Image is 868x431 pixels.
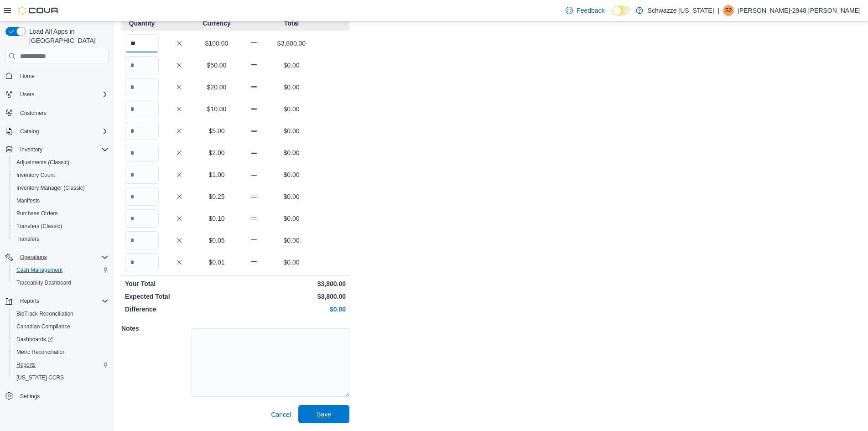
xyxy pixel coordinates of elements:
[275,214,308,223] p: $0.00
[13,208,109,219] span: Purchase Orders
[16,89,38,100] button: Users
[13,182,109,193] span: Inventory Manager (Classic)
[2,389,112,403] button: Settings
[125,144,159,162] input: Quantity
[125,100,159,118] input: Quantity
[13,359,109,370] span: Reports
[9,169,112,182] button: Inventory Count
[13,182,88,193] a: Inventory Manager (Classic)
[13,321,74,332] a: Canadian Compliance
[20,109,47,117] span: Customers
[125,56,159,74] input: Quantity
[13,157,109,168] span: Adjustments (Classic)
[275,126,308,135] p: $0.00
[298,405,349,423] button: Save
[237,279,346,288] p: $3,800.00
[16,266,62,274] span: Cash Management
[125,253,159,271] input: Quantity
[16,210,58,217] span: Purchase Orders
[9,320,112,333] button: Canadian Compliance
[9,233,112,245] button: Transfers
[275,236,308,245] p: $0.00
[16,107,109,119] span: Customers
[20,254,47,261] span: Operations
[723,5,734,16] div: Shane-2948 Morris
[125,19,159,28] p: Quantity
[125,231,159,249] input: Quantity
[577,6,604,15] span: Feedback
[200,258,234,267] p: $0.01
[9,194,112,207] button: Manifests
[200,214,234,223] p: $0.10
[13,195,109,206] span: Manifests
[125,187,159,206] input: Quantity
[9,264,112,276] button: Cash Management
[200,236,234,245] p: $0.05
[13,195,43,206] a: Manifests
[275,19,308,28] p: Total
[20,128,39,135] span: Catalog
[271,410,291,419] span: Cancel
[275,258,308,267] p: $0.00
[9,346,112,358] button: Metrc Reconciliation
[16,348,66,356] span: Metrc Reconciliation
[16,223,62,230] span: Transfers (Classic)
[275,148,308,157] p: $0.00
[13,277,109,288] span: Traceabilty Dashboard
[738,5,861,16] p: [PERSON_NAME]-2948 [PERSON_NAME]
[125,78,159,96] input: Quantity
[16,126,109,137] span: Catalog
[9,207,112,220] button: Purchase Orders
[13,372,68,383] a: [US_STATE] CCRS
[9,333,112,346] a: Dashboards
[2,143,112,156] button: Inventory
[200,39,234,48] p: $100.00
[9,307,112,320] button: BioTrack Reconciliation
[13,221,109,232] span: Transfers (Classic)
[16,197,40,204] span: Manifests
[13,347,69,358] a: Metrc Reconciliation
[13,308,109,319] span: BioTrack Reconciliation
[16,144,109,155] span: Inventory
[200,148,234,157] p: $2.00
[275,192,308,201] p: $0.00
[13,265,109,275] span: Cash Management
[16,71,38,82] a: Home
[16,252,109,263] span: Operations
[13,347,109,358] span: Metrc Reconciliation
[317,410,331,419] span: Save
[20,146,42,153] span: Inventory
[5,65,109,426] nav: Complex example
[125,292,234,301] p: Expected Total
[20,297,39,305] span: Reports
[125,122,159,140] input: Quantity
[13,170,59,181] a: Inventory Count
[13,234,109,244] span: Transfers
[13,221,66,232] a: Transfers (Classic)
[612,6,631,16] input: Dark Mode
[9,220,112,233] button: Transfers (Classic)
[16,171,55,179] span: Inventory Count
[18,6,59,15] img: Cova
[2,125,112,138] button: Catalog
[237,292,346,301] p: $3,800.00
[13,308,77,319] a: BioTrack Reconciliation
[20,91,34,98] span: Users
[16,323,70,330] span: Canadian Compliance
[275,170,308,179] p: $0.00
[125,209,159,228] input: Quantity
[275,83,308,92] p: $0.00
[200,61,234,70] p: $50.00
[16,374,64,381] span: [US_STATE] CCRS
[125,166,159,184] input: Quantity
[13,170,109,181] span: Inventory Count
[26,27,109,45] span: Load All Apps in [GEOGRAPHIC_DATA]
[200,170,234,179] p: $1.00
[200,19,234,28] p: Currency
[16,296,109,306] span: Reports
[13,334,109,345] span: Dashboards
[16,296,43,306] button: Reports
[200,192,234,201] p: $0.25
[275,61,308,70] p: $0.00
[13,265,66,275] a: Cash Management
